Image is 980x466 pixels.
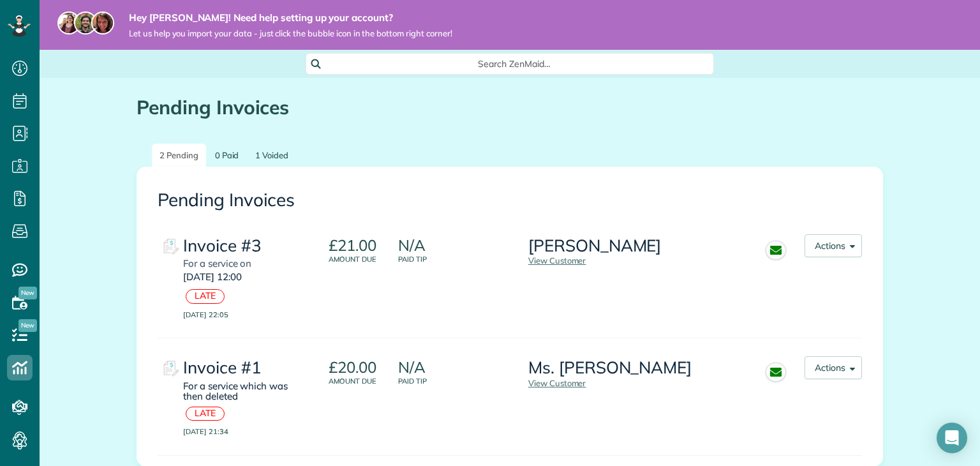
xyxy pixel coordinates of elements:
[183,426,313,437] small: [DATE] 21:34
[329,359,376,375] p: £20.00
[528,255,586,266] a: View Customer
[19,287,37,299] span: New
[398,376,528,386] small: Paid Tip
[183,255,307,271] div: For a service on
[805,234,862,257] button: Actions
[528,237,662,255] h3: [PERSON_NAME]
[183,237,307,255] div: Invoice #3
[398,359,426,375] p: N/A
[528,359,692,377] h3: Ms. [PERSON_NAME]
[248,144,296,167] a: 1 Voided
[19,319,37,332] span: New
[74,11,97,34] img: jorge-587dff0eeaa6aab1f244e6dc62b8924c3b6ad411094392a53c71c6c4a576187d.jpg
[158,234,183,260] img: Invoice #3
[329,237,376,253] p: £21.00
[398,254,528,264] small: Paid Tip
[183,377,307,406] div: For a service which was then deleted
[158,356,183,382] img: Invoice #1
[186,289,225,303] div: LATE
[57,11,80,34] img: maria-72a9807cf96188c08ef61303f053569d2e2a8a1cde33d635c8a3ac13582a053d.jpg
[329,376,383,386] small: Amount due
[528,378,586,388] a: View Customer
[183,359,307,377] div: Invoice #1
[186,407,225,421] div: LATE
[937,423,967,453] div: Open Intercom Messenger
[137,97,883,118] h1: Pending Invoices
[158,190,862,210] h2: Pending Invoices
[183,271,307,289] div: [DATE] 12:00
[129,11,452,24] strong: Hey [PERSON_NAME]! Need help setting up your account?
[207,144,247,167] a: 0 Paid
[129,28,452,39] span: Let us help you import your data - just click the bubble icon in the bottom right corner!
[805,356,862,379] button: Actions
[91,11,114,34] img: michelle-19f622bdf1676172e81f8f8fba1fb50e276960ebfe0243fe18214015130c80e4.jpg
[398,237,426,253] p: N/A
[152,144,206,167] a: 2 Pending
[183,310,313,320] small: [DATE] 22:05
[329,254,383,264] small: Amount due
